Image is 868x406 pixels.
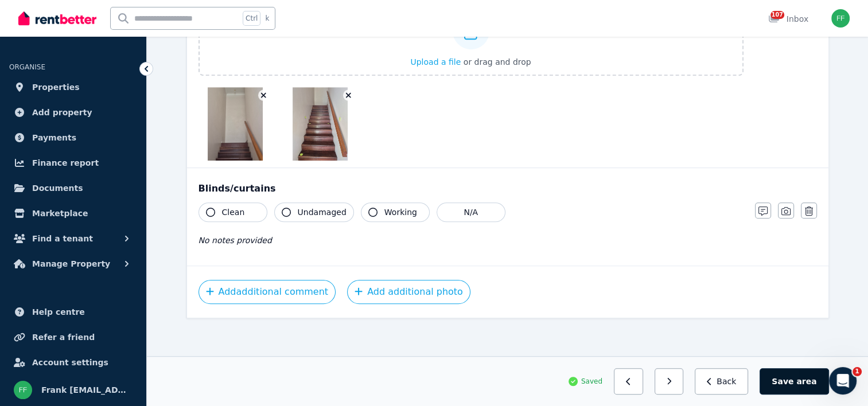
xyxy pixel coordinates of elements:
[41,383,133,397] span: Frank [EMAIL_ADDRESS][DOMAIN_NAME]
[9,300,137,323] a: Help centre
[695,368,748,395] button: Back
[9,326,137,349] a: Refer a friend
[410,56,531,68] button: Upload a file or drag and drop
[32,156,99,170] span: Finance report
[853,367,862,376] span: 1
[32,356,108,369] span: Account settings
[14,381,32,399] img: Frank frank@northwardrentals.com.au
[265,14,269,23] span: k
[9,126,137,149] a: Payments
[9,101,137,124] a: Add property
[437,202,505,222] button: N/A
[32,257,110,271] span: Manage Property
[464,57,531,67] span: or drag and drop
[9,252,137,275] button: Manage Property
[829,367,857,395] iframe: Intercom live chat
[274,202,354,222] button: Undamaged
[18,10,96,27] img: RentBetter
[32,305,85,319] span: Help centre
[9,177,137,200] a: Documents
[768,13,808,25] div: Inbox
[796,376,816,387] span: area
[222,206,245,218] span: Clean
[770,11,784,19] span: 107
[293,87,348,161] img: 20250821_122124.jpg
[581,377,602,386] span: Saved
[198,236,272,245] span: No notes provided
[32,181,83,195] span: Documents
[9,76,137,99] a: Properties
[32,131,76,145] span: Payments
[208,87,263,161] img: 20250821_122215.jpg
[9,63,45,71] span: ORGANISE
[32,206,88,220] span: Marketplace
[198,280,336,304] button: Addadditional comment
[9,227,137,250] button: Find a tenant
[384,206,417,218] span: Working
[361,202,430,222] button: Working
[243,11,260,26] span: Ctrl
[760,368,828,395] button: Save area
[9,351,137,374] a: Account settings
[32,330,95,344] span: Refer a friend
[32,106,92,119] span: Add property
[198,202,267,222] button: Clean
[9,151,137,174] a: Finance report
[410,57,461,67] span: Upload a file
[32,232,93,245] span: Find a tenant
[9,202,137,225] a: Marketplace
[32,80,80,94] span: Properties
[347,280,470,304] button: Add additional photo
[198,182,817,196] div: Blinds/curtains
[298,206,347,218] span: Undamaged
[831,9,850,28] img: Frank frank@northwardrentals.com.au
